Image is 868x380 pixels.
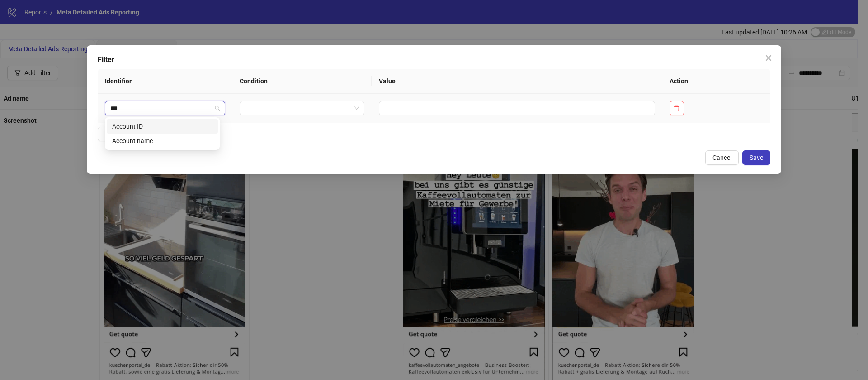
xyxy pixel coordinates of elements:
div: Account name [107,134,218,148]
div: Account name [112,136,212,146]
th: Value [372,69,662,94]
button: Save [742,150,770,165]
div: Filter [98,54,770,65]
span: close [765,54,772,62]
th: Action [662,69,770,94]
button: Add [98,127,133,141]
th: Identifier [98,69,232,94]
span: delete [674,105,680,111]
button: Cancel [705,150,739,165]
button: Close [761,51,776,65]
div: Account ID [107,119,218,134]
span: Save [750,154,763,161]
div: Account ID [112,121,212,131]
span: Cancel [712,154,731,161]
th: Condition [232,69,372,94]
